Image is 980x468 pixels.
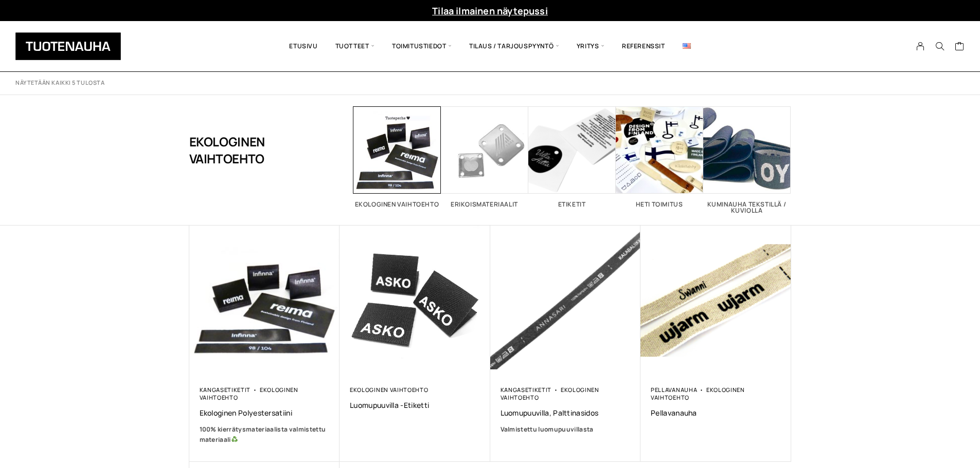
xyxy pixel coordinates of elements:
a: Tilaa ilmainen näytepussi [432,5,548,17]
a: Luomupuuvilla -etiketti [350,400,480,410]
img: Tuotenauha Oy [15,32,121,60]
h2: Erikoismateriaalit [441,201,528,208]
a: Referenssit [613,29,674,64]
img: English [683,43,691,49]
a: Ekologinen vaihtoehto [501,386,599,401]
a: Visit product category Kuminauha tekstillä / kuviolla [703,106,791,214]
a: Pellavanauha [651,386,697,394]
span: Tuotteet [327,29,383,64]
span: Tilaus / Tarjouspyyntö [460,29,568,64]
h2: Etiketit [528,201,616,208]
h2: Ekologinen vaihtoehto [353,201,441,208]
a: Valmistettu luomupuuvillasta [501,424,631,435]
a: My Account [911,42,931,51]
span: Valmistettu luomupuuvillasta [501,425,594,434]
a: Visit product category Ekologinen vaihtoehto [353,106,441,208]
span: Yritys [568,29,613,64]
a: Luomupuuvilla, palttinasidos [501,408,631,418]
h2: Kuminauha tekstillä / kuviolla [703,201,791,214]
a: Ekologinen polyestersatiini [200,408,330,418]
b: 100% kierrätysmateriaalista valmistettu materiaali [200,425,326,444]
a: Ekologinen vaihtoehto [651,386,745,401]
button: Search [930,42,950,51]
a: Visit product category Erikoismateriaalit [441,106,528,208]
img: ♻️ [231,436,238,442]
p: Näytetään kaikki 5 tulosta [15,79,104,87]
h1: Ekologinen vaihtoehto [189,106,302,194]
a: Kangasetiketit [200,386,251,394]
a: Etusivu [280,29,326,64]
a: Cart [955,41,965,53]
a: Ekologinen vaihtoehto [200,386,298,401]
a: Ekologinen vaihtoehto [350,386,428,394]
a: Visit product category Heti toimitus [616,106,703,208]
a: Pellavanauha [651,408,781,418]
h2: Heti toimitus [616,201,703,208]
a: 100% kierrätysmateriaalista valmistettu materiaali♻️ [200,424,330,445]
a: Kangasetiketit [501,386,552,394]
span: Toimitustiedot [383,29,460,64]
a: Visit product category Etiketit [528,106,616,208]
